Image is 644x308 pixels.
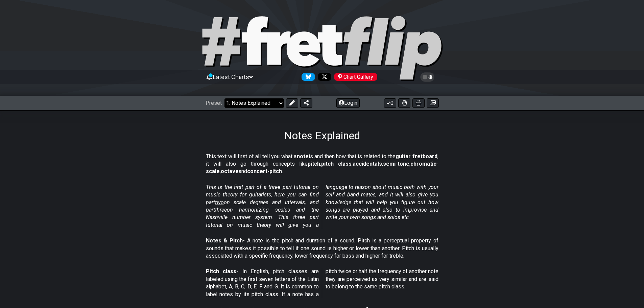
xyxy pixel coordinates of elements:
[315,73,331,81] a: Follow #fretflip at X
[213,73,249,80] span: Latest Charts
[331,73,377,81] a: #fretflip at Pinterest
[412,98,425,108] button: Print
[224,98,284,108] select: Preset
[206,237,438,260] p: - A note is the pitch and duration of a sound. Pitch is a perceptual property of sounds that make...
[206,268,438,298] p: - In English, pitch classes are labeled using the first seven letters of the Latin alphabet, A, B...
[206,237,243,244] strong: Notes & Pitch
[247,168,282,174] strong: concert-pitch
[215,199,224,206] span: two
[206,100,222,106] span: Preset
[297,153,309,160] strong: note
[321,161,352,167] strong: pitch class
[383,161,409,167] strong: semi-tone
[384,98,396,108] button: 0
[353,161,382,167] strong: accidentals
[206,153,438,175] p: This text will first of all tell you what a is and then how that is related to the , it will also...
[424,74,431,80] span: Toggle light / dark theme
[286,98,298,108] button: Edit Preset
[336,98,360,108] button: Login
[300,98,312,108] button: Share Preset
[396,153,437,160] strong: guitar fretboard
[206,184,438,228] em: This is the first part of a three part tutorial on music theory for guitarists, here you can find...
[299,73,315,81] a: Follow #fretflip at Bluesky
[308,161,320,167] strong: pitch
[206,268,237,275] strong: Pitch class
[334,73,377,81] div: Chart Gallery
[284,129,360,142] h1: Notes Explained
[398,98,410,108] button: Toggle Dexterity for all fretkits
[427,98,439,108] button: Create image
[221,168,239,174] strong: octave
[215,207,227,213] span: three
